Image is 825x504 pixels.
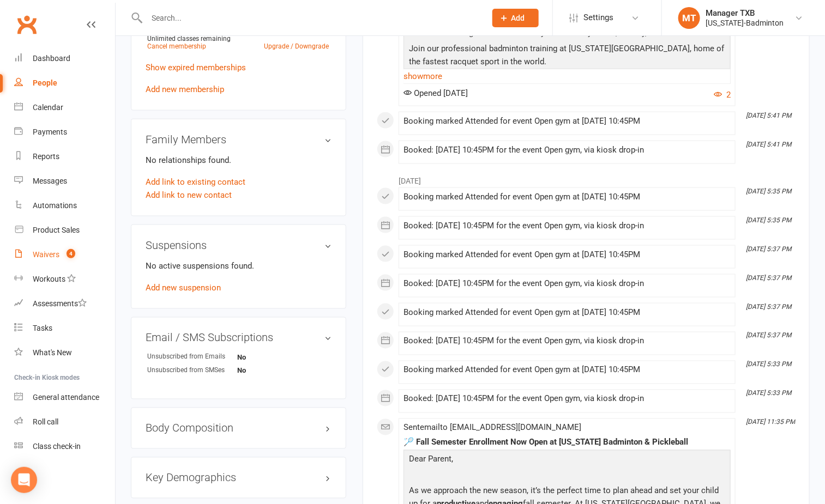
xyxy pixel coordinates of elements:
[14,434,115,459] a: Class kiosk mode
[33,275,65,283] div: Workouts
[33,417,58,426] div: Roll call
[404,423,581,433] span: Sent email to [EMAIL_ADDRESS][DOMAIN_NAME]
[33,250,59,259] div: Waivers
[146,84,224,94] a: Add new membership
[404,366,731,375] div: Booking marked Attended for event Open gym at [DATE] 10:45PM
[33,324,52,332] div: Tasks
[237,367,300,375] strong: No
[33,348,72,357] div: What's New
[33,78,57,87] div: People
[678,7,700,29] div: MT
[146,472,332,484] h3: Key Demographics
[264,42,329,50] a: Upgrade / Downgrade
[147,352,237,362] div: Unsubscribed from Emails
[33,127,67,136] div: Payments
[11,467,37,493] div: Open Intercom Messenger
[583,5,613,30] span: Settings
[14,169,115,193] a: Messages
[511,14,525,22] span: Add
[146,63,246,72] a: Show expired memberships
[143,10,478,26] input: Search...
[14,410,115,434] a: Roll call
[746,332,791,339] i: [DATE] 5:37 PM
[14,218,115,242] a: Product Sales
[67,249,75,258] span: 4
[746,390,791,397] i: [DATE] 5:33 PM
[33,226,80,234] div: Product Sales
[404,250,731,259] div: Booking marked Attended for event Open gym at [DATE] 10:45PM
[13,11,40,38] a: Clubworx
[146,175,245,189] a: Add link to existing contact
[746,274,791,282] i: [DATE] 5:37 PM
[746,418,795,426] i: [DATE] 11:35 PM
[14,341,115,365] a: What's New
[746,187,791,195] i: [DATE] 5:35 PM
[706,8,784,18] div: Manager TXB
[404,192,731,202] div: Booking marked Attended for event Open gym at [DATE] 10:45PM
[33,299,87,308] div: Assessments
[492,9,539,27] button: Add
[14,316,115,341] a: Tasks
[406,42,728,71] p: Join our professional badminton training at [US_STATE][GEOGRAPHIC_DATA], home of the fastest racq...
[404,221,731,230] div: Booked: [DATE] 10:45PM for the event Open gym, via kiosk drop-in
[404,279,731,288] div: Booked: [DATE] 10:45PM for the event Open gym, via kiosk drop-in
[33,54,70,63] div: Dashboard
[14,144,115,169] a: Reports
[237,354,300,362] strong: No
[33,103,63,112] div: Calendar
[146,239,332,251] h3: Suspensions
[706,18,784,28] div: [US_STATE]-Badminton
[146,259,332,272] p: No active suspensions found.
[404,438,731,447] div: 🏸 Fall Semester Enrollment Now Open at [US_STATE] Badminton & Pickleball
[404,308,731,317] div: Booking marked Attended for event Open gym at [DATE] 10:45PM
[146,332,332,344] h3: Email / SMS Subscriptions
[147,35,231,42] span: Unlimited classes remaining
[146,154,332,167] p: No relationships found.
[404,69,731,84] a: show more
[33,442,81,451] div: Class check-in
[14,267,115,292] a: Workouts
[746,216,791,224] i: [DATE] 5:35 PM
[404,88,468,98] span: Opened [DATE]
[714,88,731,101] button: 2
[404,145,731,155] div: Booked: [DATE] 10:45PM for the event Open gym, via kiosk drop-in
[746,141,791,148] i: [DATE] 5:41 PM
[14,95,115,120] a: Calendar
[14,385,115,410] a: General attendance kiosk mode
[746,303,791,311] i: [DATE] 5:37 PM
[746,245,791,253] i: [DATE] 5:37 PM
[146,422,332,434] h3: Body Composition
[746,112,791,119] i: [DATE] 5:41 PM
[404,394,731,404] div: Booked: [DATE] 10:45PM for the event Open gym, via kiosk drop-in
[404,117,731,126] div: Booking marked Attended for event Open gym at [DATE] 10:45PM
[33,393,99,402] div: General attendance
[33,177,67,185] div: Messages
[147,366,237,376] div: Unsubscribed from SMSes
[14,120,115,144] a: Payments
[377,169,796,187] li: [DATE]
[14,46,115,71] a: Dashboard
[404,337,731,346] div: Booked: [DATE] 10:45PM for the event Open gym, via kiosk drop-in
[14,242,115,267] a: Waivers 4
[14,292,115,316] a: Assessments
[14,193,115,218] a: Automations
[14,71,115,95] a: People
[33,201,77,210] div: Automations
[146,189,232,202] a: Add link to new contact
[33,152,59,161] div: Reports
[746,361,791,368] i: [DATE] 5:33 PM
[146,283,221,293] a: Add new suspension
[406,453,728,469] p: Dear Parent,
[146,133,332,145] h3: Family Members
[147,42,206,50] a: Cancel membership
